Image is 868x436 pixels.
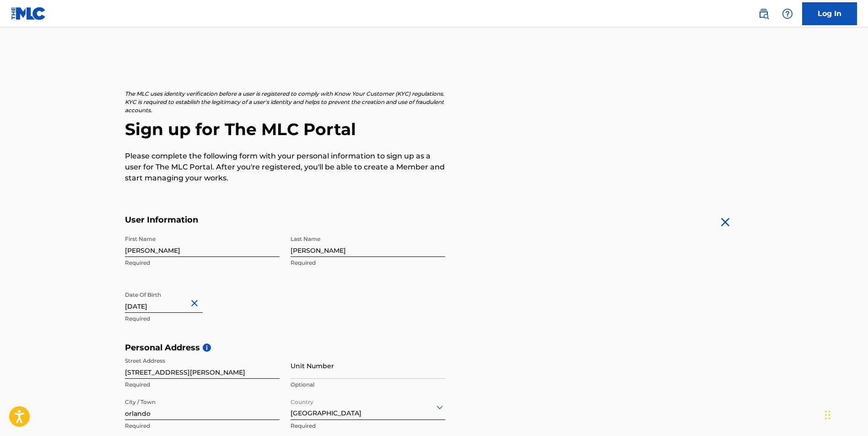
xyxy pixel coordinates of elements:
a: Log In [802,2,857,25]
p: Required [125,422,280,430]
iframe: Chat Widget [822,392,868,436]
p: The MLC uses identity verification before a user is registered to comply with Know Your Customer ... [125,90,445,114]
div: [GEOGRAPHIC_DATA] [291,396,445,418]
span: i [203,343,211,352]
img: search [758,8,769,19]
div: Drag [825,401,830,429]
img: help [782,8,793,19]
img: close [718,215,733,229]
p: Please complete the following form with your personal information to sign up as a user for The ML... [125,151,445,184]
label: Country [291,392,313,406]
button: Close [189,289,203,317]
h5: Personal Address [125,343,744,353]
p: Required [291,259,445,267]
a: Public Search [755,5,773,23]
p: Optional [291,381,445,389]
h2: Sign up for The MLC Portal [125,119,744,140]
p: Required [125,315,280,323]
p: Required [291,422,445,430]
img: MLC Logo [11,7,46,20]
p: Required [125,381,280,389]
div: Help [778,5,797,23]
p: Required [125,259,280,267]
h5: User Information [125,215,445,225]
